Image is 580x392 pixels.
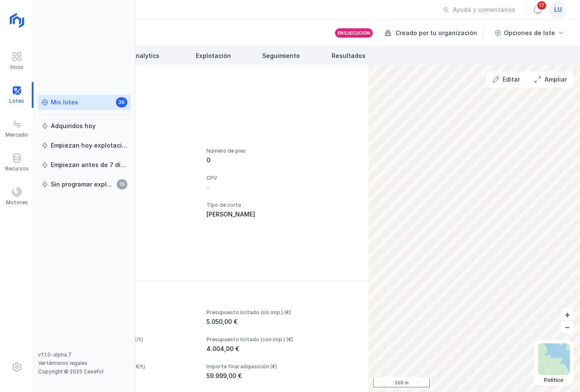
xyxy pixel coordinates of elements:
[544,75,567,84] div: Ampliar
[5,132,28,138] div: Mercado
[554,5,562,14] span: lu
[38,360,88,366] a: Ver términos legales
[206,363,359,370] div: Importe final adquisición (€)
[10,64,23,71] div: Inicio
[38,351,131,358] div: v1.1.0-alpha.7
[6,199,28,206] div: Motores
[206,318,359,326] div: 5.050,00 €
[206,175,359,181] div: CPV
[116,97,127,107] span: 36
[51,180,114,189] div: Sin programar explotación
[206,156,359,164] div: 0
[487,72,525,87] button: Editar
[561,321,573,333] button: –
[206,309,359,316] div: Presupuesto licitado (sin imp.) (€)
[44,129,358,137] div: madera
[51,141,127,150] div: Empiezan hoy explotación
[51,98,78,107] div: Mis lotes
[529,72,572,87] button: Ampliar
[196,52,231,60] span: Explotación
[44,291,358,299] div: Detalles económicos
[38,95,131,110] a: Mis lotes36
[38,138,131,153] a: Empiezan hoy explotación
[38,177,131,192] a: Sin programar explotación15
[206,148,359,154] div: Número de pies
[538,343,570,375] img: political.webp
[536,0,547,11] span: 17
[437,3,521,17] button: Ayuda y comentarios
[504,29,555,37] div: Opciones de lote
[44,121,358,127] div: Objeto del lote
[385,27,485,39] div: Creado por tu organización
[51,122,96,130] div: Adquiridos hoy
[179,47,247,65] a: Explotación
[206,210,359,219] div: [PERSON_NAME]
[315,47,382,65] a: Resultados
[453,5,515,14] div: Ayuda y comentarios
[561,308,573,321] button: +
[503,75,520,84] div: Editar
[38,368,131,375] div: Copyright © 2025 Cesefor
[51,161,127,169] div: Empiezan antes de 7 días
[112,47,179,65] a: Analytics
[338,30,370,36] div: En ejecución
[332,52,366,60] span: Resultados
[262,52,300,60] span: Seguimiento
[538,377,570,384] div: Político
[206,202,359,208] div: Tipo de corta
[44,75,358,83] div: Detalles generales
[38,118,131,134] a: Adquiridos hoy
[247,47,315,65] a: Seguimiento
[206,336,359,343] div: Presupuesto licitado (con imp.) (€)
[6,10,27,31] img: logoRight.svg
[38,157,131,173] a: Empiezan antes de 7 días
[132,52,159,60] span: Analytics
[5,165,29,172] div: Recursos
[206,372,359,380] div: 59.999,00 €
[206,183,209,192] div: -
[117,179,127,189] span: 15
[206,345,359,353] div: 4.004,00 €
